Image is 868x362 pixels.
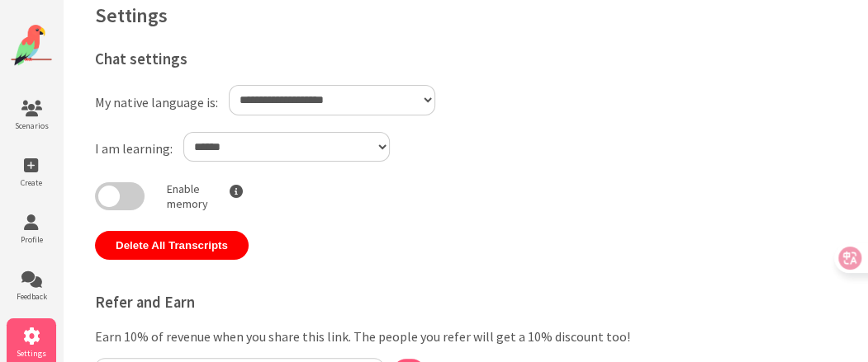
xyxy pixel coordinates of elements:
p: Enable memory [167,181,208,211]
span: Profile [7,234,56,245]
span: Feedback [7,291,56,302]
img: Website Logo [11,25,52,66]
label: My native language is: [95,94,218,110]
h1: Settings [95,2,835,28]
h3: Refer and Earn [95,293,835,312]
button: Delete All Transcripts [95,231,249,260]
p: Earn 10% of revenue when you share this link. The people you refer will get a 10% discount too! [95,328,835,345]
label: I am learning: [95,140,173,157]
span: Scenarios [7,120,56,131]
span: Create [7,177,56,188]
h3: Chat settings [95,49,835,68]
span: Settings [7,348,56,359]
